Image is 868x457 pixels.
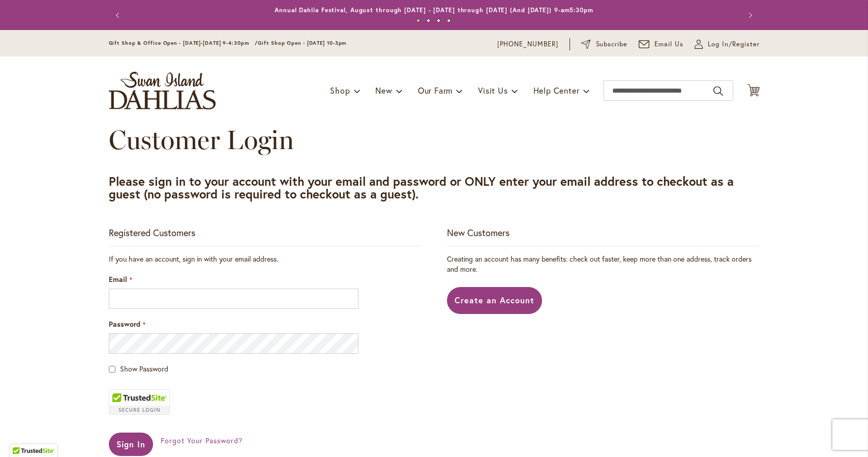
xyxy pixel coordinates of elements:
[416,19,420,22] button: 1 of 4
[161,436,242,446] a: Forgot Your Password?
[109,72,216,109] a: store logo
[596,39,628,49] span: Subscribe
[109,274,127,284] span: Email
[447,226,510,239] strong: New Customers
[330,85,350,96] span: Shop
[109,433,154,456] button: Sign In
[497,39,559,49] a: [PHONE_NUMBER]
[695,39,760,49] a: Log In/Register
[427,19,430,22] button: 2 of 4
[533,85,580,96] span: Help Center
[109,389,170,415] div: TrustedSite Certified
[109,40,258,46] span: Gift Shop & Office Open - [DATE]-[DATE] 9-4:30pm /
[418,85,453,96] span: Our Farm
[447,254,759,274] p: Creating an account has many benefits: check out faster, keep more than one address, track orders...
[447,287,542,314] a: Create an Account
[437,19,440,22] button: 3 of 4
[109,124,294,156] span: Customer Login
[654,39,683,49] span: Email Us
[447,19,451,22] button: 4 of 4
[109,173,734,202] strong: Please sign in to your account with your email and password or ONLY enter your email address to c...
[109,254,421,264] div: If you have an account, sign in with your email address.
[109,319,140,329] span: Password
[161,436,242,445] span: Forgot Your Password?
[739,5,760,25] button: Next
[581,39,627,49] a: Subscribe
[116,439,146,449] span: Sign In
[375,85,392,96] span: New
[120,364,168,374] span: Show Password
[109,5,129,25] button: Previous
[478,85,507,96] span: Visit Us
[109,226,195,239] strong: Registered Customers
[258,40,346,46] span: Gift Shop Open - [DATE] 10-3pm
[275,6,593,14] a: Annual Dahlia Festival, August through [DATE] - [DATE] through [DATE] (And [DATE]) 9-am5:30pm
[639,39,683,49] a: Email Us
[708,39,760,49] span: Log In/Register
[455,295,534,305] span: Create an Account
